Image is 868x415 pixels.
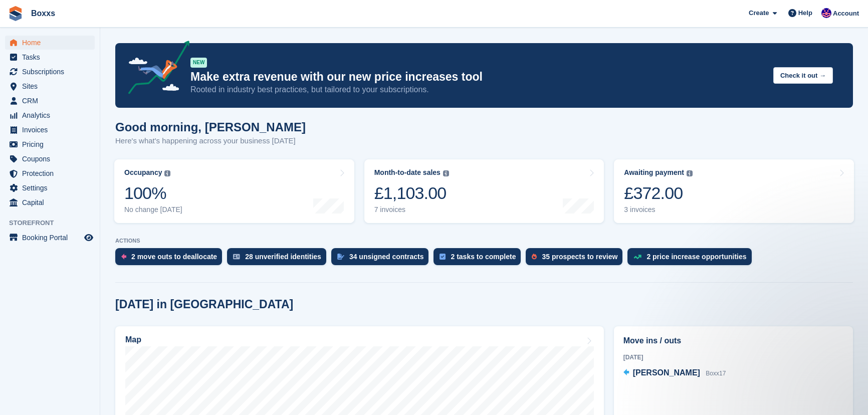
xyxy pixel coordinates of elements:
h2: [DATE] in [GEOGRAPHIC_DATA] [115,298,293,311]
a: menu [5,79,95,93]
a: menu [5,50,95,64]
img: verify_identity-adf6edd0f0f0b5bbfe63781bf79b02c33cf7c696d77639b501bdc392416b5a36.svg [233,254,240,260]
div: Awaiting payment [624,168,684,177]
span: Storefront [9,218,100,228]
h2: Move ins / outs [623,335,843,347]
a: menu [5,108,95,122]
div: [DATE] [623,353,843,362]
div: 2 tasks to complete [451,253,516,261]
div: No change [DATE] [124,205,182,214]
a: menu [5,195,95,210]
span: Booking Portal [22,231,82,245]
span: Pricing [22,137,82,151]
span: Subscriptions [22,65,82,79]
div: £372.00 [624,183,693,203]
a: 2 move outs to deallocate [115,248,227,270]
span: CRM [22,94,82,108]
a: menu [5,231,95,245]
span: Sites [22,79,82,93]
span: Invoices [22,123,82,137]
div: 2 price increase opportunities [646,253,746,261]
img: icon-info-grey-7440780725fd019a000dd9b08b2336e03edf1995a4989e88bcd33f0948082b44.svg [443,170,449,176]
a: Boxxs [27,5,59,22]
div: 100% [124,183,182,203]
a: menu [5,123,95,137]
a: menu [5,152,95,166]
img: icon-info-grey-7440780725fd019a000dd9b08b2336e03edf1995a4989e88bcd33f0948082b44.svg [687,170,693,176]
a: menu [5,181,95,195]
div: Occupancy [124,168,162,177]
img: stora-icon-8386f47178a22dfd0bd8f6a31ec36ba5ce8667c1dd55bd0f319d3a0aa187defe.svg [8,6,23,21]
img: prospect-51fa495bee0391a8d652442698ab0144808aea92771e9ea1ae160a38d050c398.svg [532,254,537,260]
span: Coupons [22,152,82,166]
div: 35 prospects to review [542,253,617,261]
a: menu [5,137,95,151]
h2: Map [125,335,141,344]
div: NEW [190,58,207,68]
img: icon-info-grey-7440780725fd019a000dd9b08b2336e03edf1995a4989e88bcd33f0948082b44.svg [164,170,170,176]
a: menu [5,94,95,108]
p: ACTIONS [115,238,853,244]
h1: Good morning, [PERSON_NAME] [115,120,306,134]
div: Month-to-date sales [374,168,441,177]
a: 35 prospects to review [526,248,627,270]
span: Boxx17 [706,370,726,377]
span: Tasks [22,50,82,64]
a: Occupancy 100% No change [DATE] [114,159,354,223]
div: 34 unsigned contracts [349,253,424,261]
div: 7 invoices [374,205,449,214]
img: price_increase_opportunities-93ffe204e8149a01c8c9dc8f82e8f89637d9d84a8eef4429ea346261dce0b2c0.svg [633,255,641,259]
img: price-adjustments-announcement-icon-8257ccfd72463d97f412b2fc003d46551f7dbcb40ab6d574587a9cd5c0d94... [120,41,190,98]
img: contract_signature_icon-13c848040528278c33f63329250d36e43548de30e8caae1d1a13099fd9432cc5.svg [337,254,344,260]
a: menu [5,166,95,180]
span: Settings [22,181,82,195]
span: Capital [22,195,82,210]
span: [PERSON_NAME] [633,368,700,377]
div: 2 move outs to deallocate [131,253,217,261]
a: [PERSON_NAME] Boxx17 [623,367,726,380]
span: Protection [22,166,82,180]
span: Help [798,8,812,18]
p: Rooted in industry best practices, but tailored to your subscriptions. [190,84,765,95]
span: Home [22,36,82,50]
a: Month-to-date sales £1,103.00 7 invoices [364,159,604,223]
span: Account [833,9,859,19]
img: move_outs_to_deallocate_icon-f764333ba52eb49d3ac5e1228854f67142a1ed5810a6f6cc68b1a99e826820c5.svg [121,254,126,260]
p: Make extra revenue with our new price increases tool [190,70,765,84]
a: Awaiting payment £372.00 3 invoices [614,159,854,223]
a: 34 unsigned contracts [331,248,434,270]
div: 28 unverified identities [245,253,321,261]
img: task-75834270c22a3079a89374b754ae025e5fb1db73e45f91037f5363f120a921f8.svg [440,254,446,260]
p: Here's what's happening across your business [DATE] [115,135,306,147]
button: Check it out → [773,67,833,84]
span: Analytics [22,108,82,122]
a: menu [5,65,95,79]
span: Create [749,8,769,18]
a: 28 unverified identities [227,248,331,270]
a: Preview store [83,232,95,244]
div: 3 invoices [624,205,693,214]
a: menu [5,36,95,50]
a: 2 tasks to complete [433,248,526,270]
a: 2 price increase opportunities [627,248,756,270]
div: £1,103.00 [374,183,449,203]
img: Jamie Malcolm [821,8,831,18]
